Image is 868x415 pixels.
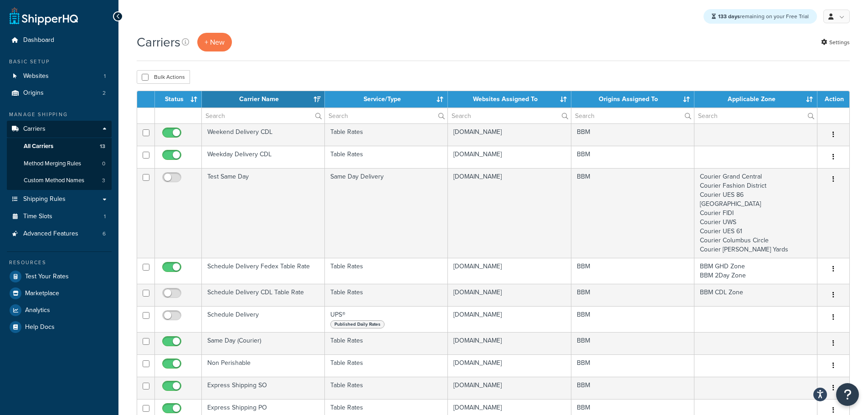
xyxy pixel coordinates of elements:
a: Marketplace [7,285,112,302]
li: Time Slots [7,208,112,225]
span: Time Slots [23,213,52,220]
input: Search [694,108,817,123]
td: Weekday Delivery CDL [202,146,325,168]
span: 0 [102,160,105,168]
span: 1 [104,72,106,80]
span: Published Daily Rates [330,320,385,328]
td: BBM [571,258,694,284]
th: Carrier Name: activate to sort column ascending [202,91,325,108]
th: Websites Assigned To: activate to sort column ascending [448,91,571,108]
td: Table Rates [325,123,448,146]
td: BBM [571,168,694,258]
a: Custom Method Names 3 [7,172,112,189]
input: Search [571,108,694,123]
h1: Carriers [137,33,180,51]
td: [DOMAIN_NAME] [448,354,571,377]
div: remaining on your Free Trial [704,9,817,24]
span: 1 [104,213,106,220]
li: Carriers [7,121,112,190]
a: Time Slots 1 [7,208,112,225]
td: BBM CDL Zone [694,284,817,306]
span: Help Docs [25,323,55,331]
th: Service/Type: activate to sort column ascending [325,91,448,108]
td: Non Perishable [202,354,325,377]
a: Test Your Rates [7,268,112,285]
span: 3 [102,177,105,184]
div: Basic Setup [7,58,112,66]
td: Schedule Delivery CDL Table Rate [202,284,325,306]
td: [DOMAIN_NAME] [448,168,571,258]
td: BBM GHD Zone BBM 2Day Zone [694,258,817,284]
span: Custom Method Names [24,177,84,184]
td: [DOMAIN_NAME] [448,332,571,354]
td: [DOMAIN_NAME] [448,123,571,146]
li: Advanced Features [7,225,112,242]
td: Table Rates [325,284,448,306]
td: Table Rates [325,354,448,377]
td: BBM [571,146,694,168]
a: Settings [821,36,850,49]
td: BBM [571,354,694,377]
td: Schedule Delivery Fedex Table Rate [202,258,325,284]
span: Websites [23,72,49,80]
td: Courier Grand Central Courier Fashion District Courier UES 86 [GEOGRAPHIC_DATA] Courier FIDI Cour... [694,168,817,258]
span: Origins [23,89,44,97]
span: Marketplace [25,290,59,297]
button: Bulk Actions [137,70,190,84]
td: [DOMAIN_NAME] [448,258,571,284]
strong: 133 days [718,12,740,20]
td: BBM [571,306,694,332]
td: BBM [571,123,694,146]
li: All Carriers [7,138,112,155]
li: Custom Method Names [7,172,112,189]
div: Manage Shipping [7,111,112,118]
span: Carriers [23,125,46,133]
td: [DOMAIN_NAME] [448,146,571,168]
td: Test Same Day [202,168,325,258]
td: BBM [571,332,694,354]
td: Same Day Delivery [325,168,448,258]
button: Open Resource Center [836,383,859,406]
a: Carriers [7,121,112,138]
th: Status: activate to sort column ascending [155,91,202,108]
a: Help Docs [7,319,112,335]
button: + New [197,33,232,51]
a: All Carriers 13 [7,138,112,155]
span: All Carriers [24,143,53,150]
th: Applicable Zone: activate to sort column ascending [694,91,817,108]
input: Search [202,108,324,123]
td: Table Rates [325,258,448,284]
input: Search [325,108,447,123]
td: Schedule Delivery [202,306,325,332]
input: Search [448,108,570,123]
a: Advanced Features 6 [7,225,112,242]
a: Dashboard [7,32,112,49]
td: Weekend Delivery CDL [202,123,325,146]
span: Advanced Features [23,230,78,238]
td: Table Rates [325,332,448,354]
span: Test Your Rates [25,273,69,281]
span: Dashboard [23,36,54,44]
a: ShipperHQ Home [10,7,78,25]
a: Shipping Rules [7,191,112,208]
span: 6 [103,230,106,238]
a: Analytics [7,302,112,318]
td: BBM [571,377,694,399]
li: Origins [7,85,112,102]
td: UPS® [325,306,448,332]
th: Origins Assigned To: activate to sort column ascending [571,91,694,108]
td: BBM [571,284,694,306]
li: Method Merging Rules [7,155,112,172]
div: Resources [7,259,112,266]
th: Action [817,91,849,108]
td: Express Shipping SO [202,377,325,399]
td: Table Rates [325,377,448,399]
a: Method Merging Rules 0 [7,155,112,172]
span: 2 [103,89,106,97]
